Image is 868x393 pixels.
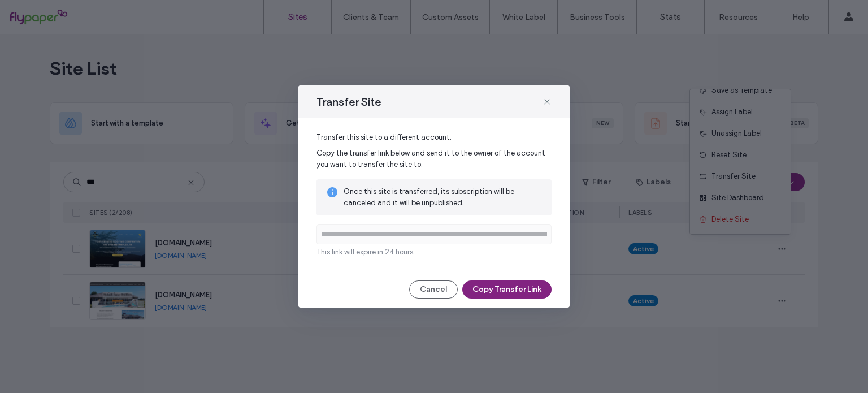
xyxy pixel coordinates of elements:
[25,8,49,18] span: Help
[316,149,545,169] span: Copy the transfer link below and send it to the owner of the account you want to transfer the sit...
[409,280,458,299] button: Cancel
[344,186,542,209] span: Once this site is transferred, its subscription will be canceled and it will be unpublished.
[462,280,552,299] button: Copy Transfer Link
[316,132,552,143] span: Transfer this site to a different account.
[316,94,381,109] span: Transfer Site
[316,248,415,256] span: This link will expire in 24 hours.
